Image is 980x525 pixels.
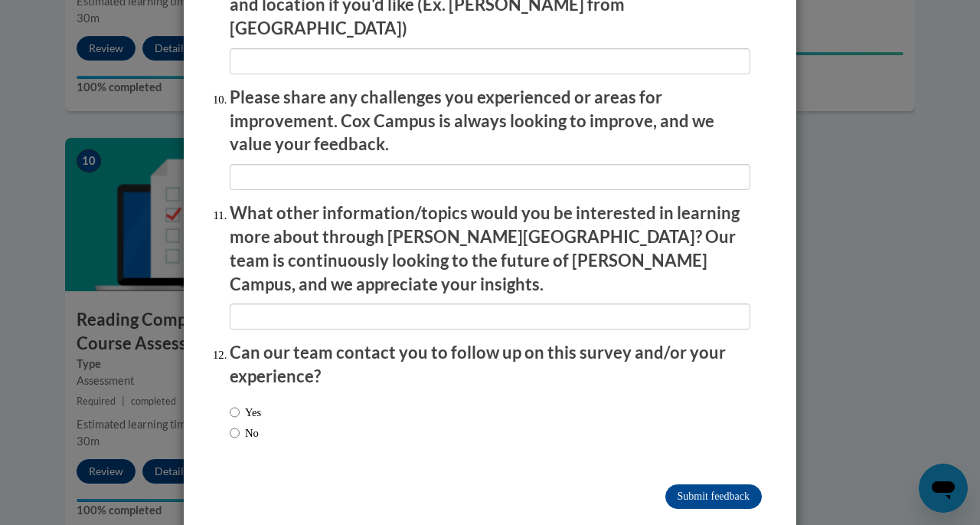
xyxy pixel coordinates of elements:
[665,484,762,509] input: Submit feedback
[230,404,240,421] input: Yes
[230,202,750,296] p: What other information/topics would you be interested in learning more about through [PERSON_NAME...
[230,425,259,441] label: No
[230,341,750,389] p: Can our team contact you to follow up on this survey and/or your experience?
[230,404,261,421] label: Yes
[230,425,240,441] input: No
[230,86,750,156] p: Please share any challenges you experienced or areas for improvement. Cox Campus is always lookin...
